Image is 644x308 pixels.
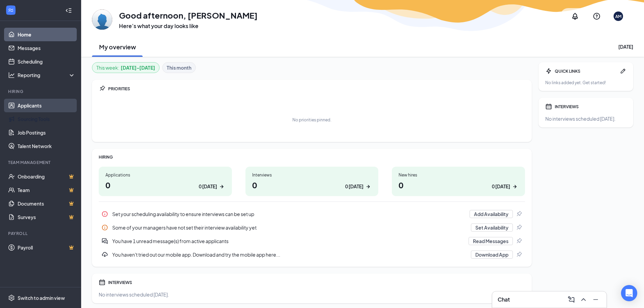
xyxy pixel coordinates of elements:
div: Team Management [8,160,74,165]
svg: Info [101,211,108,217]
div: INTERVIEWS [555,104,626,110]
a: TeamCrown [18,183,75,197]
svg: Calendar [545,103,552,110]
svg: ComposeMessage [567,295,575,304]
a: Interviews00 [DATE]ArrowRight [245,167,379,196]
div: Interviews [252,172,372,178]
svg: ArrowRight [218,183,225,190]
h3: Chat [498,296,510,303]
div: Applications [105,172,225,178]
b: [DATE] - [DATE] [121,64,155,71]
svg: Info [101,224,108,231]
div: No interviews scheduled [DATE]. [545,115,626,122]
svg: Download [101,251,108,258]
svg: Calendar [99,279,105,286]
h3: Here’s what your day looks like [119,22,258,30]
div: You haven't tried out our mobile app. Download and try the mobile app here... [112,251,467,258]
a: Talent Network [18,139,75,153]
a: Applications00 [DATE]ArrowRight [99,167,232,196]
svg: ArrowRight [365,183,372,190]
div: No interviews scheduled [DATE]. [99,291,525,298]
svg: Pin [516,251,522,258]
button: Add Availability [470,210,513,218]
a: PayrollCrown [18,241,75,254]
svg: Minimize [592,295,600,304]
svg: Collapse [65,7,72,14]
a: Job Postings [18,126,75,139]
svg: Pin [99,85,105,92]
svg: DoubleChatActive [101,238,108,244]
div: Reporting [18,72,76,78]
button: Set Availability [471,223,513,232]
svg: Notifications [571,12,579,20]
div: HIRING [99,154,525,160]
div: This week : [96,64,155,71]
a: New hires00 [DATE]ArrowRight [392,167,525,196]
div: New hires [399,172,518,178]
a: SurveysCrown [18,210,75,224]
a: OnboardingCrown [18,170,75,183]
div: 0 [DATE] [345,183,363,190]
a: Sourcing Tools [18,112,75,126]
div: You have 1 unread message(s) from active applicants [112,238,464,244]
h1: 0 [252,179,372,191]
h1: 0 [399,179,518,191]
a: Home [18,28,75,41]
button: Minimize [590,294,601,305]
h2: My overview [99,43,136,51]
div: 0 [DATE] [199,183,217,190]
a: InfoSome of your managers have not set their interview availability yetSet AvailabilityPin [99,221,525,234]
svg: Analysis [8,72,15,78]
div: 0 [DATE] [492,183,510,190]
div: Switch to admin view [18,294,65,301]
div: No links added yet. Get started! [545,80,626,86]
div: [DATE] [618,43,633,50]
svg: Pin [516,211,522,217]
div: No priorities pinned. [292,117,331,123]
svg: Settings [8,294,15,301]
div: Hiring [8,89,74,94]
button: ChevronUp [578,294,589,305]
div: AM [615,14,621,19]
a: DocumentsCrown [18,197,75,210]
svg: Bolt [545,68,552,74]
svg: Pin [516,238,522,244]
a: Scheduling [18,55,75,68]
div: Set your scheduling availability to ensure interviews can be set up [99,207,525,221]
div: Open Intercom Messenger [621,285,637,301]
b: This month [167,64,191,71]
svg: ArrowRight [511,183,518,190]
div: Set your scheduling availability to ensure interviews can be set up [112,211,466,217]
svg: ChevronUp [579,295,588,304]
button: Download App [471,251,513,259]
a: DownloadYou haven't tried out our mobile app. Download and try the mobile app here...Download AppPin [99,248,525,261]
h1: Good afternoon, [PERSON_NAME] [119,9,258,21]
a: Messages [18,41,75,55]
svg: Pin [516,224,522,231]
div: PRIORITIES [108,86,525,92]
div: QUICK LINKS [555,68,617,74]
div: Some of your managers have not set their interview availability yet [112,224,467,231]
h1: 0 [105,179,225,191]
button: ComposeMessage [566,294,577,305]
div: INTERVIEWS [108,280,525,285]
svg: Pen [620,68,626,74]
a: Applicants [18,99,75,112]
img: Alicia Maxwell [92,9,112,30]
button: Read Messages [469,237,513,245]
a: DoubleChatActiveYou have 1 unread message(s) from active applicantsRead MessagesPin [99,234,525,248]
svg: WorkstreamLogo [7,7,14,14]
svg: QuestionInfo [593,12,601,20]
div: You have 1 unread message(s) from active applicants [99,234,525,248]
div: You haven't tried out our mobile app. Download and try the mobile app here... [99,248,525,261]
div: Payroll [8,231,74,236]
a: InfoSet your scheduling availability to ensure interviews can be set upAdd AvailabilityPin [99,207,525,221]
div: Some of your managers have not set their interview availability yet [99,221,525,234]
